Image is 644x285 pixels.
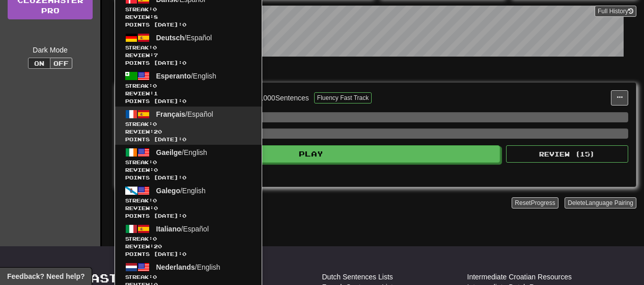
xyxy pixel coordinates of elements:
span: / English [156,72,216,80]
span: Language Pairing [585,199,633,206]
a: Dutch Sentences Lists [322,272,393,282]
span: Streak: [125,6,251,13]
span: 0 [153,44,157,50]
span: Progress [531,199,555,206]
span: 0 [153,121,157,127]
span: 0 [153,6,157,12]
span: Gaeilge [156,148,182,157]
a: Gaeilge/EnglishStreak:0 Review:0Points [DATE]:0 [115,145,262,183]
span: Points [DATE]: 0 [125,212,251,220]
a: Esperanto/EnglishStreak:0 Review:1Points [DATE]:0 [115,68,262,107]
span: Français [156,110,186,118]
button: ResetProgress [512,197,558,209]
span: Italiano [156,225,181,233]
span: Nederlands [156,263,195,271]
a: Galego/EnglishStreak:0 Review:0Points [DATE]:0 [115,183,262,221]
span: Review: 7 [125,51,251,59]
button: Full History [595,6,636,17]
span: Review: 0 [125,166,251,174]
button: Play [123,145,500,163]
span: Review: 1 [125,90,251,97]
span: Deutsch [156,34,184,42]
span: Streak: [125,82,251,90]
span: Review: 0 [125,204,251,212]
span: Points [DATE]: 0 [125,250,251,258]
span: 0 [153,236,157,242]
span: Points [DATE]: 0 [125,21,251,29]
span: / Español [156,110,213,118]
span: Points [DATE]: 0 [125,136,251,143]
span: Streak: [125,235,251,243]
span: Review: 8 [125,13,251,21]
span: / Español [156,34,212,42]
span: Streak: [125,273,251,281]
span: Points [DATE]: 0 [125,97,251,105]
span: Streak: [125,120,251,128]
button: Off [50,58,72,69]
span: / English [156,148,207,157]
span: Streak: [125,159,251,166]
a: Deutsch/EspañolStreak:0 Review:7Points [DATE]:0 [115,30,262,68]
div: 1000 Sentences [260,93,309,103]
span: Open feedback widget [7,271,85,281]
span: Points [DATE]: 0 [125,174,251,182]
button: On [28,58,50,69]
span: 0 [153,83,157,89]
span: Galego [156,187,180,195]
span: / Español [156,225,209,233]
span: Esperanto [156,72,191,80]
a: Intermediate Croatian Resources [467,272,572,282]
span: Streak: [125,197,251,204]
p: In Progress [115,67,636,77]
button: Review (15) [506,145,628,163]
span: 0 [153,197,157,203]
span: Points [DATE]: 0 [125,59,251,67]
span: Streak: [125,44,251,51]
span: 0 [153,159,157,165]
a: Français/EspañolStreak:0 Review:20Points [DATE]:0 [115,107,262,145]
a: Italiano/EspañolStreak:0 Review:20Points [DATE]:0 [115,221,262,260]
button: Fluency Fast Track [314,92,372,103]
button: DeleteLanguage Pairing [565,197,636,209]
span: / English [156,187,206,195]
span: 0 [153,274,157,280]
span: Review: 20 [125,243,251,250]
div: Dark Mode [8,45,93,55]
span: Review: 20 [125,128,251,136]
span: / English [156,263,220,271]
